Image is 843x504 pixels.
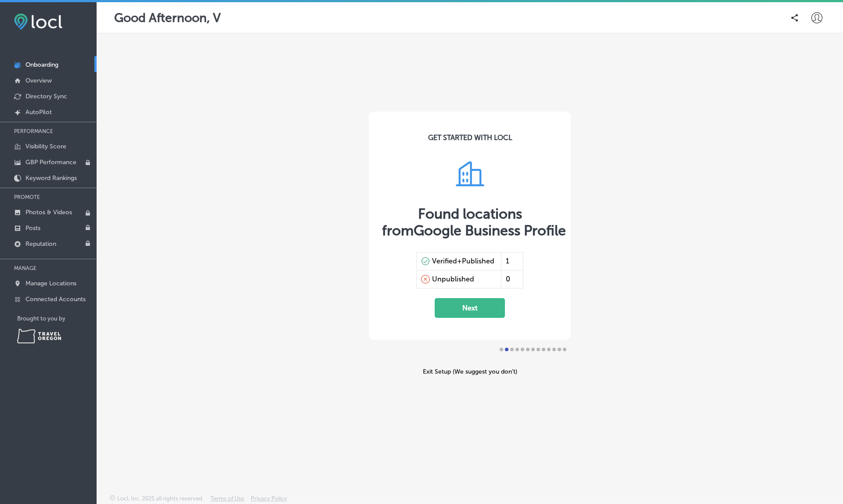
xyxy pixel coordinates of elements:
[25,93,67,100] p: Directory Sync
[369,368,571,375] div: Exit Setup (We suggest you don’t)
[25,295,86,303] p: Connected Accounts
[25,240,56,248] p: Reputation
[432,257,494,266] div: Verified+Published
[17,329,61,343] img: Travel Oregon
[501,252,523,270] div: 1
[17,315,97,322] p: Brought to you by
[25,61,58,68] p: Onboarding
[25,143,66,150] p: Visibility Score
[435,298,505,318] button: Next
[414,222,566,239] span: Google Business Profile
[432,275,474,284] div: Unpublished
[428,133,512,142] div: GET STARTED WITH LOCL
[25,158,76,166] p: GBP Performance
[14,14,62,30] img: fda3e92497d09a02dc62c9cd864e3231.png
[114,11,221,25] p: Good Afternoon, V
[117,495,204,502] p: Locl, Inc. 2025 all rights reserved.
[25,224,40,232] p: Posts
[382,205,558,239] div: Found locations from
[501,270,523,288] div: 0
[25,77,52,84] p: Overview
[25,108,52,116] p: AutoPilot
[25,280,76,287] p: Manage Locations
[25,209,72,216] p: Photos & Videos
[25,174,77,182] p: Keyword Rankings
